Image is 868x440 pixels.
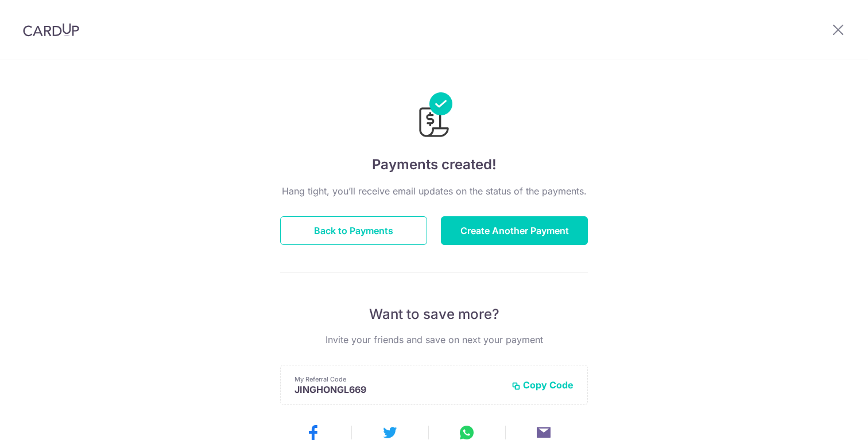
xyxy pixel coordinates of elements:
img: CardUp [23,23,79,37]
button: Copy Code [511,379,573,391]
img: Payments [416,92,452,141]
p: Hang tight, you’ll receive email updates on the status of the payments. [280,184,588,198]
h4: Payments created! [280,154,588,175]
p: My Referral Code [294,375,502,384]
p: JINGHONGL669 [294,384,502,395]
button: Back to Payments [280,216,427,245]
p: Invite your friends and save on next your payment [280,333,588,346]
button: Create Another Payment [441,216,588,245]
p: Want to save more? [280,305,588,324]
